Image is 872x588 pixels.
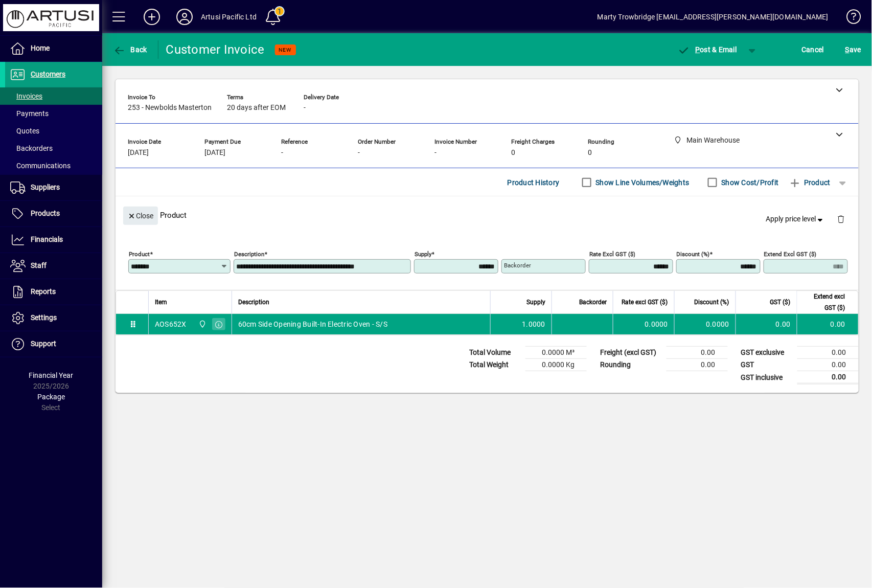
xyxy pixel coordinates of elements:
[31,235,63,243] span: Financials
[110,40,150,59] button: Back
[5,87,102,105] a: Invoices
[281,149,283,157] span: -
[5,331,102,357] a: Support
[464,359,525,371] td: Total Weight
[10,127,39,135] span: Quotes
[10,92,42,100] span: Invoices
[5,227,102,253] a: Financials
[845,41,861,58] span: ave
[720,177,779,188] label: Show Cost/Profit
[736,371,797,384] td: GST inclusive
[622,297,668,308] span: Rate excl GST ($)
[304,104,306,112] span: -
[595,359,667,371] td: Rounding
[464,347,525,359] td: Total Volume
[762,210,830,229] button: Apply price level
[31,183,60,191] span: Suppliers
[31,209,60,217] span: Products
[736,347,797,359] td: GST exclusive
[674,314,736,334] td: 0.0000
[166,41,265,58] div: Customer Invoice
[5,279,102,305] a: Reports
[10,162,71,170] span: Communications
[839,2,859,35] a: Knowledge Base
[31,287,56,296] span: Reports
[201,9,257,25] div: Artusi Pacific Ltd
[31,261,47,269] span: Staff
[123,207,158,225] button: Close
[29,371,74,379] span: Financial Year
[37,393,65,401] span: Package
[526,297,545,308] span: Supply
[829,214,854,223] app-page-header-button: Delete
[829,207,854,231] button: Delete
[168,8,201,26] button: Profile
[797,347,859,359] td: 0.00
[5,305,102,331] a: Settings
[508,174,560,191] span: Product History
[845,46,850,54] span: S
[766,214,825,224] span: Apply price level
[799,40,827,59] button: Cancel
[588,149,592,157] span: 0
[238,319,388,329] span: 60cm Side Opening Built-In Electric Oven - S/S
[5,157,102,174] a: Communications
[673,40,742,59] button: Post & Email
[764,251,817,258] mat-label: Extend excl GST ($)
[127,208,154,224] span: Close
[227,104,286,112] span: 20 days after EOM
[696,46,700,54] span: P
[5,105,102,122] a: Payments
[797,359,859,371] td: 0.00
[102,40,158,59] app-page-header-button: Back
[736,359,797,371] td: GST
[736,314,797,334] td: 0.00
[511,149,515,157] span: 0
[128,149,149,157] span: [DATE]
[5,175,102,200] a: Suppliers
[522,319,546,329] span: 1.0000
[196,319,208,330] span: Main Warehouse
[31,44,50,52] span: Home
[770,297,791,308] span: GST ($)
[804,291,845,313] span: Extend excl GST ($)
[677,251,710,258] mat-label: Discount (%)
[579,297,607,308] span: Backorder
[31,313,57,322] span: Settings
[594,177,690,188] label: Show Line Volumes/Weights
[784,173,836,192] button: Product
[31,70,65,78] span: Customers
[10,144,53,152] span: Backorders
[238,297,269,308] span: Description
[234,251,264,258] mat-label: Description
[504,262,531,269] mat-label: Backorder
[279,47,292,53] span: NEW
[128,104,212,112] span: 253 - Newbolds Masterton
[802,41,824,58] span: Cancel
[116,196,859,234] div: Product
[121,211,160,220] app-page-header-button: Close
[5,36,102,61] a: Home
[843,40,864,59] button: Save
[5,122,102,140] a: Quotes
[667,347,728,359] td: 0.00
[10,109,49,118] span: Payments
[434,149,437,157] span: -
[5,201,102,227] a: Products
[789,174,831,191] span: Product
[589,251,635,258] mat-label: Rate excl GST ($)
[797,314,858,334] td: 0.00
[5,253,102,279] a: Staff
[155,319,187,329] div: AOS652X
[595,347,667,359] td: Freight (excl GST)
[525,347,587,359] td: 0.0000 M³
[358,149,360,157] span: -
[155,297,167,308] span: Item
[129,251,150,258] mat-label: Product
[503,173,564,192] button: Product History
[619,319,668,329] div: 0.0000
[667,359,728,371] td: 0.00
[135,8,168,26] button: Add
[525,359,587,371] td: 0.0000 Kg
[797,371,859,384] td: 0.00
